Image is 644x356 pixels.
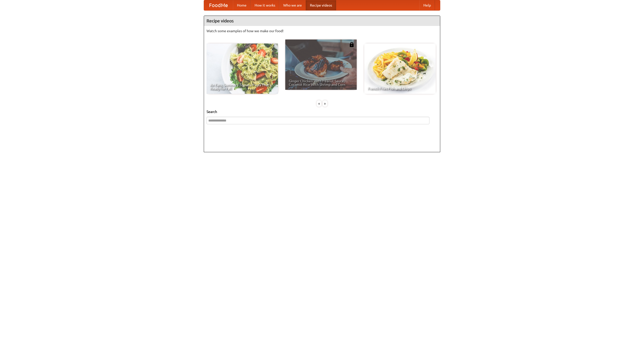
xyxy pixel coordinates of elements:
[204,16,440,26] h4: Recipe videos
[323,100,327,107] div: »
[204,0,233,10] a: FoodMe
[233,0,251,10] a: Home
[207,109,437,114] h5: Search
[349,42,354,47] img: 483408.png
[364,44,436,94] a: French Fries Fish and Chips
[207,28,437,33] p: Watch some examples of how we make our food!
[279,0,306,10] a: Who we are
[306,0,336,10] a: Recipe videos
[317,100,321,107] div: «
[368,87,432,90] span: French Fries Fish and Chips
[419,0,435,10] a: Help
[210,83,274,90] span: An Easy, Summery Tomato Pasta That's Ready for Fall
[207,44,278,94] a: An Easy, Summery Tomato Pasta That's Ready for Fall
[251,0,279,10] a: How it works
